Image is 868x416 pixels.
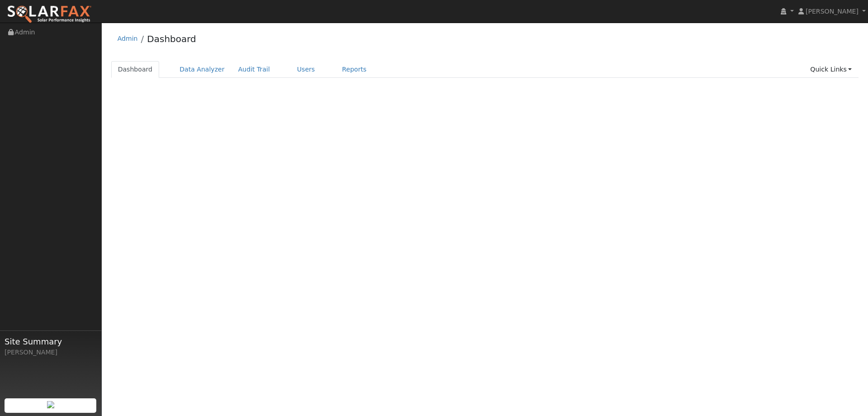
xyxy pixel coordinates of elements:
img: retrieve [47,401,54,408]
span: Site Summary [5,335,97,348]
a: Users [290,61,322,78]
a: Data Analyzer [173,61,231,78]
a: Quick Links [803,61,859,78]
a: Dashboard [147,33,196,44]
span: [PERSON_NAME] [806,8,859,15]
a: Dashboard [111,61,160,78]
a: Reports [335,61,373,78]
a: Audit Trail [231,61,277,78]
a: Admin [118,35,138,42]
img: SolarFax [7,5,92,24]
div: [PERSON_NAME] [5,348,97,357]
